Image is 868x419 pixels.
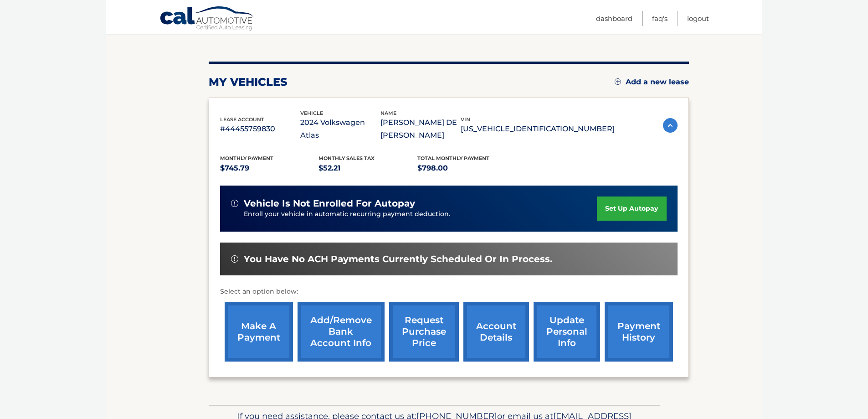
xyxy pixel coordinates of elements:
[461,116,470,123] span: vin
[244,198,415,209] span: vehicle is not enrolled for autopay
[663,118,678,133] img: accordion-active.svg
[417,162,516,175] p: $798.00
[463,302,529,362] a: account details
[389,302,459,362] a: request purchase price
[244,253,552,265] span: You have no ACH payments currently scheduled or in process.
[220,162,319,175] p: $745.79
[225,302,293,362] a: make a payment
[380,110,396,116] span: name
[687,11,709,26] a: Logout
[300,110,323,116] span: vehicle
[615,78,689,87] a: Add a new lease
[615,78,621,85] img: add.svg
[209,75,288,89] h2: my vehicles
[318,155,375,161] span: Monthly sales Tax
[652,11,668,26] a: FAQ's
[220,116,264,123] span: lease account
[298,302,385,362] a: Add/Remove bank account info
[318,162,417,175] p: $52.21
[220,155,273,161] span: Monthly Payment
[159,6,255,32] a: Cal Automotive
[596,11,632,26] a: Dashboard
[597,197,666,221] a: set up autopay
[461,123,615,135] p: [US_VEHICLE_IDENTIFICATION_NUMBER]
[417,155,489,161] span: Total Monthly Payment
[231,200,238,207] img: alert-white.svg
[380,116,461,142] p: [PERSON_NAME] DE [PERSON_NAME]
[231,255,238,263] img: alert-white.svg
[605,302,673,362] a: payment history
[534,302,600,362] a: update personal info
[220,286,678,297] p: Select an option below:
[300,116,380,142] p: 2024 Volkswagen Atlas
[244,209,597,219] p: Enroll your vehicle in automatic recurring payment deduction.
[220,123,300,135] p: #44455759830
